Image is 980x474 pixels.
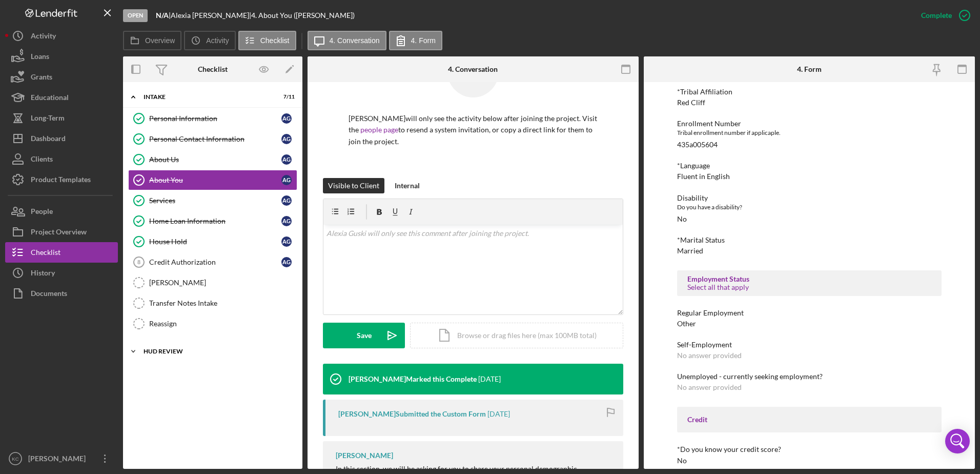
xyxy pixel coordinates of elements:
[5,108,118,128] a: Long-Term
[156,11,171,19] div: |
[276,94,295,100] div: 7 / 11
[149,320,297,328] div: Reassign
[5,201,118,222] a: People
[336,451,393,460] div: [PERSON_NAME]
[677,215,687,223] div: No
[144,94,269,100] div: Intake
[677,202,942,212] div: Do you have a disability?
[31,201,53,224] div: People
[31,87,69,110] div: Educational
[128,108,297,129] a: Personal InformationAG
[687,283,932,291] div: Select all that apply
[184,31,235,50] button: Activity
[677,194,942,202] div: Disability
[128,272,297,293] a: [PERSON_NAME]
[31,67,52,90] div: Grants
[677,141,718,149] div: 435a005604
[349,375,477,383] div: [PERSON_NAME] Marked this Complete
[5,67,118,87] button: Grants
[5,263,118,283] button: History
[323,323,405,348] button: Save
[128,149,297,170] a: About UsAG
[677,98,705,107] div: Red Cliff
[687,275,932,283] div: Employment Status
[149,196,281,205] div: Services
[5,242,118,263] a: Checklist
[149,299,297,307] div: Transfer Notes Intake
[123,31,181,50] button: Overview
[149,135,281,143] div: Personal Contact Information
[5,46,118,67] a: Loans
[5,283,118,304] button: Documents
[149,114,281,123] div: Personal Information
[411,36,436,45] label: 4. Form
[149,155,281,164] div: About Us
[5,128,118,149] button: Dashboard
[128,293,297,313] a: Transfer Notes Intake
[31,169,91,192] div: Product Templates
[677,88,942,96] div: *Tribal Affiliation
[31,283,67,306] div: Documents
[677,320,696,328] div: Other
[128,231,297,252] a: House HoldAG
[330,36,380,45] label: 4. Conversation
[31,128,66,151] div: Dashboard
[144,348,290,354] div: HUD Review
[260,36,290,45] label: Checklist
[395,178,420,193] div: Internal
[281,195,292,206] div: A G
[281,134,292,144] div: A G
[677,351,742,360] div: No answer provided
[149,258,281,266] div: Credit Authorization
[198,65,228,73] div: Checklist
[128,129,297,149] a: Personal Contact InformationAG
[5,149,118,169] button: Clients
[149,217,281,225] div: Home Loan Information
[281,236,292,247] div: A G
[206,36,229,45] label: Activity
[5,448,118,469] button: KC[PERSON_NAME]
[31,26,56,49] div: Activity
[128,211,297,231] a: Home Loan InformationAG
[281,154,292,165] div: A G
[128,190,297,211] a: ServicesAG
[5,222,118,242] button: Project Overview
[687,416,932,424] div: Credit
[5,26,118,46] button: Activity
[323,178,384,193] button: Visible to Client
[349,113,598,147] p: [PERSON_NAME] will only see the activity below after joining the project. Visit the to resend a s...
[31,108,65,131] div: Long-Term
[677,457,687,465] div: No
[677,445,942,453] div: *Do you know your credit score?
[171,11,251,19] div: Alexia [PERSON_NAME] |
[128,170,297,190] a: About YouAG
[251,11,355,19] div: 4. About You ([PERSON_NAME])
[677,341,942,349] div: Self-Employment
[12,456,18,462] text: KC
[5,87,118,108] button: Educational
[677,120,942,128] div: Enrollment Number
[31,222,87,245] div: Project Overview
[31,46,49,69] div: Loans
[31,149,53,172] div: Clients
[357,323,372,348] div: Save
[31,242,60,265] div: Checklist
[281,175,292,185] div: A G
[5,169,118,190] button: Product Templates
[31,263,55,286] div: History
[328,178,379,193] div: Visible to Client
[360,125,398,134] a: people page
[137,259,140,265] tspan: 8
[945,429,970,453] div: Open Intercom Messenger
[677,247,703,255] div: Married
[128,252,297,272] a: 8Credit AuthorizationAG
[677,162,942,170] div: *Language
